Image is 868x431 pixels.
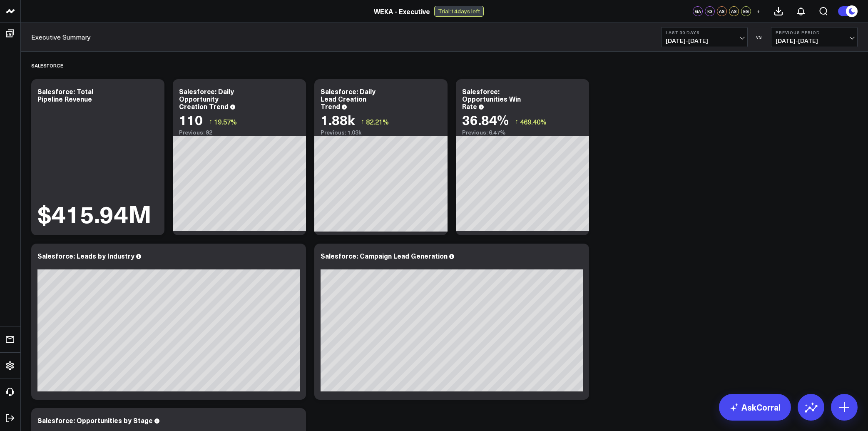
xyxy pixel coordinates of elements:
div: Salesforce [31,56,63,75]
span: 19.57% [214,117,237,126]
div: AS [717,6,727,16]
div: $415.94M [37,202,152,225]
div: Salesforce: Campaign Lead Generation [321,251,448,260]
button: + [753,6,763,16]
div: 36.84% [462,112,509,127]
a: Executive Summary [31,32,91,42]
span: [DATE] - [DATE] [666,37,743,44]
a: AskCorral [719,394,791,421]
span: 469.40% [520,117,547,126]
div: VS [752,35,767,40]
button: Previous Period[DATE]-[DATE] [771,27,858,47]
b: Last 30 Days [666,30,743,35]
div: Salesforce: Opportunities by Stage [37,416,153,425]
div: Salesforce: Opportunities Win Rate [462,87,521,111]
div: AS [729,6,739,16]
span: + [756,8,760,14]
div: GA [693,6,703,16]
div: Salesforce: Total Pipeline Revenue [37,87,93,103]
div: Salesforce: Daily Lead Creation Trend [321,87,376,111]
span: ↑ [515,116,518,127]
div: Salesforce: Leads by Industry [37,251,134,260]
div: Previous: 6.47% [462,129,583,136]
div: KG [705,6,715,16]
div: Salesforce: Daily Opportunity Creation Trend [179,87,234,111]
span: ↑ [209,116,212,127]
a: WEKA - Executive [374,7,430,16]
div: 1.88k [321,112,355,127]
span: ↑ [361,116,364,127]
div: Trial: 14 days left [434,6,484,17]
b: Previous Period [776,30,853,35]
button: Last 30 Days[DATE]-[DATE] [661,27,748,47]
div: Previous: 1.03k [321,129,441,136]
span: 82.21% [366,117,389,126]
span: [DATE] - [DATE] [776,37,853,44]
div: 110 [179,112,203,127]
div: EG [741,6,751,16]
div: Previous: 92 [179,129,300,136]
